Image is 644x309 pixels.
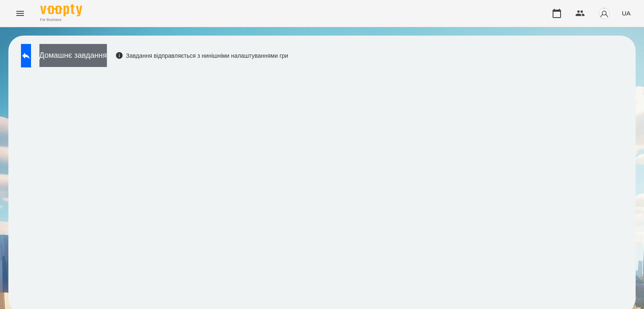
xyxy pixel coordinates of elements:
img: Voopty Logo [40,4,82,16]
button: UA [618,5,634,21]
span: For Business [40,17,82,23]
button: Menu [10,3,30,23]
span: UA [622,9,631,18]
img: avatar_s.png [598,8,610,19]
div: Завдання відправляється з нинішніми налаштуваннями гри [115,51,288,60]
button: Домашнє завдання [39,44,107,67]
